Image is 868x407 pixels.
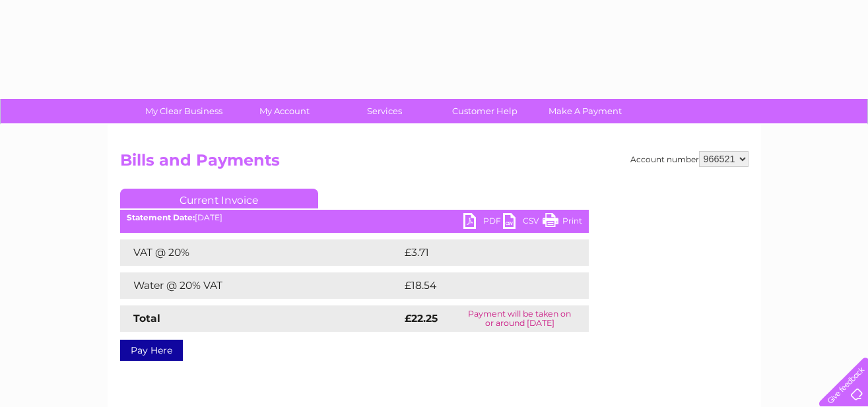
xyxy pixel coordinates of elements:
[401,239,556,266] td: £3.71
[230,99,339,123] a: My Account
[330,99,439,123] a: Services
[120,189,318,208] a: Current Invoice
[531,99,640,123] a: Make A Payment
[401,272,561,299] td: £18.54
[120,151,749,176] h2: Bills and Payments
[630,151,749,167] div: Account number
[129,99,238,123] a: My Clear Business
[430,99,539,123] a: Customer Help
[463,213,503,232] a: PDF
[503,213,543,232] a: CSV
[405,312,438,325] strong: £22.25
[120,272,401,299] td: Water @ 20% VAT
[127,212,195,222] b: Statement Date:
[543,213,582,232] a: Print
[120,340,183,361] a: Pay Here
[451,305,589,332] td: Payment will be taken on or around [DATE]
[133,312,160,325] strong: Total
[120,213,589,222] div: [DATE]
[120,239,401,266] td: VAT @ 20%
